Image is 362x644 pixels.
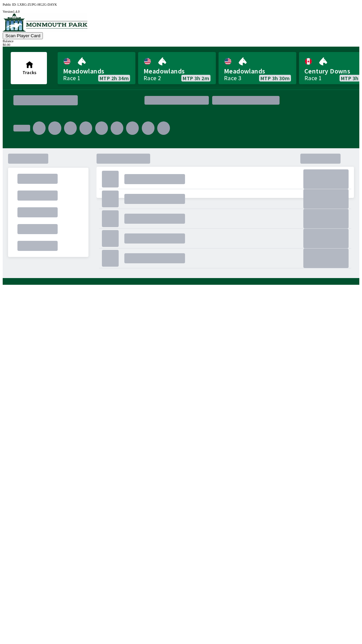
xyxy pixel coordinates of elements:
[303,209,349,228] div: .
[224,67,291,75] span: Meadowlands
[79,121,92,135] div: .
[33,121,46,135] div: .
[111,121,123,135] div: .
[124,174,185,184] div: .
[48,121,61,135] div: .
[63,67,130,75] span: Meadowlands
[303,229,349,248] div: .
[3,39,359,43] div: Balance
[143,67,210,75] span: Meadowlands
[303,169,349,189] div: .
[8,154,48,164] div: .
[64,121,77,135] div: .
[124,253,185,263] div: .
[124,214,185,224] div: .
[138,52,216,84] a: MeadowlandsRace 2MTP 3h 2m
[100,75,129,81] span: MTP 2h 34m
[102,230,119,247] div: .
[22,69,37,75] span: Tracks
[304,75,322,81] div: Race 1
[17,3,57,6] span: LXRG-ZUPG-HG2G-DAYK
[13,125,30,131] div: .
[3,32,43,39] button: Scan Player Card
[17,241,58,251] div: .
[283,98,349,103] div: .
[102,250,119,267] div: .
[219,52,296,84] a: MeadowlandsRace 3MTP 3h 30m
[97,205,354,278] div: .
[95,121,108,135] div: .
[303,189,349,209] div: .
[63,75,80,81] div: Race 1
[17,191,58,201] div: .
[124,233,185,244] div: .
[3,10,359,13] div: Version 1.4.0
[17,224,58,234] div: .
[143,75,161,81] div: Race 2
[58,52,135,84] a: MeadowlandsRace 1MTP 2h 34m
[303,249,349,268] div: .
[11,52,47,84] button: Tracks
[183,75,209,81] span: MTP 3h 2m
[3,3,359,6] div: Public ID:
[126,121,139,135] div: .
[17,207,58,217] div: .
[124,194,185,204] div: .
[173,119,349,152] div: .
[224,75,241,81] div: Race 3
[102,210,119,227] div: .
[102,191,119,207] div: .
[3,43,359,47] div: $ 0.00
[102,171,119,187] div: .
[17,174,58,184] div: .
[157,121,170,135] div: .
[260,75,290,81] span: MTP 3h 30m
[3,13,87,32] img: venue logo
[142,121,155,135] div: .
